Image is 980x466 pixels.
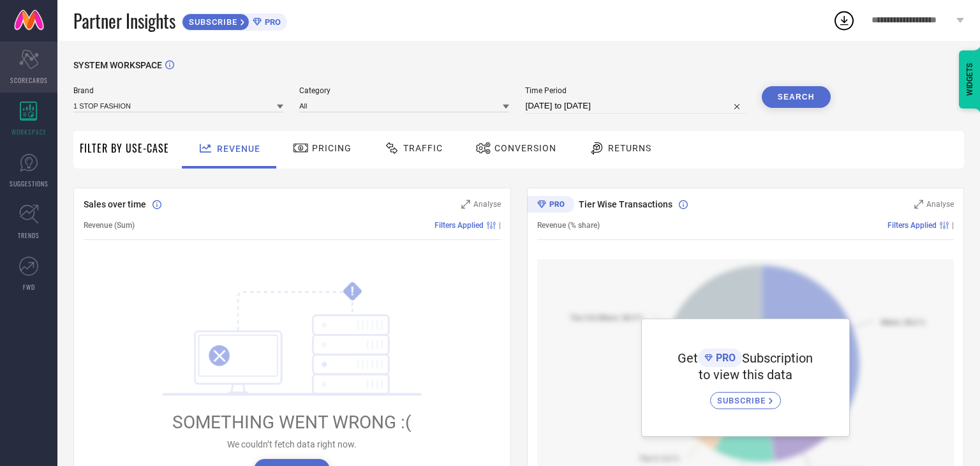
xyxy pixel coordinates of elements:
span: Category [299,86,509,95]
span: TRENDS [18,230,40,240]
a: SUBSCRIBEPRO [182,10,287,31]
span: Analyse [473,200,501,209]
span: Sales over time [84,199,146,209]
div: Open download list [833,9,856,32]
span: Subscription [742,350,813,366]
span: Partner Insights [73,8,175,34]
span: SCORECARDS [10,75,48,85]
span: Revenue (% share) [537,221,600,230]
input: Select time period [525,98,745,114]
span: Traffic [403,143,443,153]
span: SUBSCRIBE [182,17,241,27]
span: SYSTEM WORKSPACE [73,60,162,70]
span: Get [678,350,698,366]
span: SUBSCRIBE [717,396,769,405]
span: | [952,221,954,230]
tspan: ! [351,284,354,299]
span: PRO [262,17,281,27]
span: SUGGESTIONS [10,179,48,188]
span: Time Period [525,86,745,95]
span: Tier Wise Transactions [579,199,672,209]
svg: Zoom [461,200,470,209]
span: | [499,221,501,230]
span: FWD [23,282,35,292]
a: SUBSCRIBE [710,382,781,409]
span: Returns [608,143,651,153]
span: Brand [73,86,283,95]
svg: Zoom [914,200,923,209]
span: SOMETHING WENT WRONG :( [172,412,412,433]
span: WORKSPACE [11,127,47,137]
span: Filters Applied [887,221,937,230]
span: Analyse [926,200,954,209]
span: Revenue [217,144,260,154]
button: Search [762,86,831,108]
span: to view this data [699,367,792,382]
span: Revenue (Sum) [84,221,135,230]
span: PRO [713,352,736,364]
span: Filters Applied [434,221,484,230]
span: Conversion [494,143,556,153]
span: Filter By Use-Case [80,140,169,156]
div: Premium [527,196,574,215]
span: We couldn’t fetch data right now. [227,439,357,449]
span: Pricing [312,143,352,153]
